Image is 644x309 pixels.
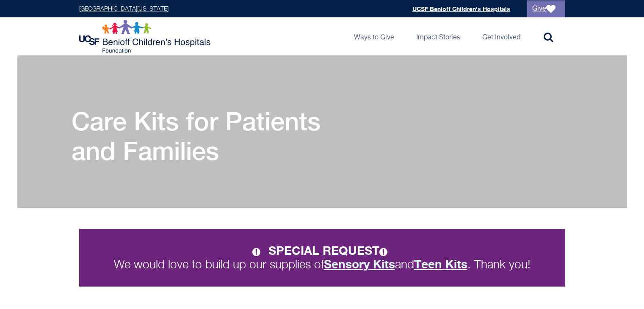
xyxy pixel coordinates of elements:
a: Get Involved [475,17,527,55]
p: We would love to build up our supplies of and . Thank you! [94,244,550,271]
strong: Sensory Kits [324,257,395,271]
img: Logo for UCSF Benioff Children's Hospitals Foundation [79,19,213,53]
a: Give [527,0,565,17]
a: Ways to Give [347,17,401,55]
strong: Teen Kits [414,257,467,271]
h1: Care Kits for Patients and Families [72,106,359,166]
a: Impact Stories [409,17,467,55]
a: Sensory Kits [324,259,395,271]
a: UCSF Benioff Children's Hospitals [412,5,510,12]
a: [GEOGRAPHIC_DATA][US_STATE] [79,6,169,12]
a: Teen Kits [414,259,467,271]
strong: SPECIAL REQUEST [268,243,392,257]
